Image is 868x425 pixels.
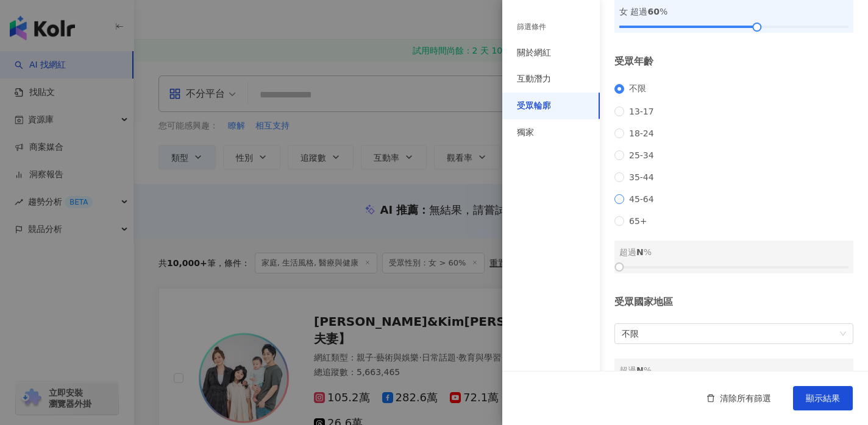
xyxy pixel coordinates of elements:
div: 關於網紅 [517,47,551,59]
button: 顯示結果 [793,386,853,410]
span: 35-44 [624,172,659,182]
span: 45-64 [624,194,659,204]
span: 18-24 [624,128,659,138]
span: 60 [647,7,659,16]
span: 13-17 [624,107,659,116]
div: 獨家 [517,127,534,139]
span: 65+ [624,216,652,226]
div: 超過 % [619,245,848,259]
div: 受眾國家地區 [614,295,853,309]
span: 不限 [624,83,651,94]
div: 女 超過 % [619,5,848,18]
div: 互動潛力 [517,73,551,85]
span: delete [706,394,715,402]
span: N [636,247,644,257]
button: 清除所有篩選 [694,386,783,410]
div: 篩選條件 [517,22,546,32]
span: N [636,365,644,375]
span: 不限 [622,324,846,343]
div: 受眾年齡 [614,55,853,68]
span: 顯示結果 [806,393,840,403]
div: 受眾輪廓 [517,100,551,112]
span: 清除所有篩選 [720,393,771,403]
div: 超過 % [619,364,848,377]
span: 25-34 [624,150,659,160]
